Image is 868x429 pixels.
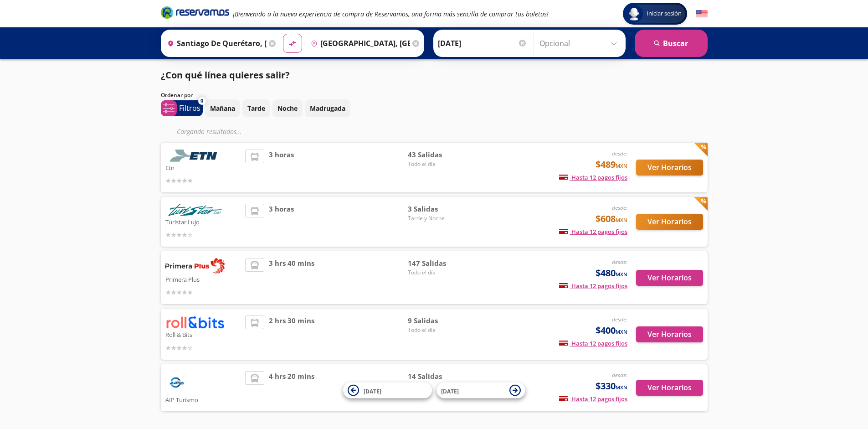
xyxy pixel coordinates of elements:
button: Ver Horarios [636,270,703,286]
button: Mañana [205,99,240,117]
img: Primera Plus [165,258,225,274]
p: Primera Plus [165,274,241,284]
span: [DATE] [441,387,459,395]
a: Brand Logo [161,5,229,22]
button: 0Filtros [161,100,203,116]
span: Todo el día [408,269,472,277]
p: ¿Con qué línea quieres salir? [161,68,290,82]
span: Hasta 12 pagos fijos [559,395,627,403]
span: 43 Salidas [408,150,472,160]
img: Etn [165,150,225,162]
button: [DATE] [437,382,525,398]
input: Buscar Origen [164,32,267,55]
p: Etn [165,162,241,173]
em: desde: [612,371,627,379]
p: Ordenar por [161,91,193,99]
img: AIP Turismo [165,371,188,394]
button: Ver Horarios [636,380,703,396]
span: Todo el día [408,326,472,334]
small: MXN [616,271,627,278]
p: Noche [277,103,298,113]
span: Tarde y Noche [408,214,472,222]
em: Cargando resultados ... [177,127,242,136]
small: MXN [616,384,627,391]
span: $400 [596,324,627,337]
em: desde: [612,258,627,266]
span: Todo el día [408,160,472,168]
span: Hasta 12 pagos fijos [559,173,627,181]
input: Elegir Fecha [438,32,527,55]
button: Noche [272,99,303,117]
p: Filtros [179,103,200,114]
p: Roll & Bits [165,329,241,340]
p: Turistar Lujo [165,216,241,227]
p: AIP Turismo [165,394,241,405]
span: Tarde [408,381,472,389]
p: Tarde [247,103,265,113]
span: 147 Salidas [408,258,472,269]
button: Ver Horarios [636,326,703,342]
span: $480 [596,266,627,280]
span: 3 Salidas [408,204,472,214]
small: MXN [616,217,627,223]
em: ¡Bienvenido a la nueva experiencia de compra de Reservamos, una forma más sencilla de comprar tus... [233,10,549,18]
p: Madrugada [310,103,345,113]
span: [DATE] [364,387,381,395]
span: Hasta 12 pagos fijos [559,282,627,290]
button: Ver Horarios [636,160,703,176]
em: desde: [612,315,627,323]
p: Mañana [210,103,235,113]
span: Hasta 12 pagos fijos [559,339,627,347]
em: desde: [612,204,627,212]
small: MXN [616,328,627,335]
button: Tarde [242,99,270,117]
span: $330 [596,379,627,393]
span: Iniciar sesión [643,9,685,18]
i: Brand Logo [161,5,229,19]
span: 14 Salidas [408,371,472,382]
input: Buscar Destino [307,32,410,55]
span: 4 hrs 20 mins [269,371,314,405]
span: 3 horas [269,150,294,186]
button: Buscar [635,30,708,57]
span: $489 [596,158,627,171]
button: Ver Horarios [636,214,703,230]
span: 2 hrs 30 mins [269,315,314,352]
span: 3 hrs 40 mins [269,258,314,297]
button: English [696,8,708,20]
span: 3 horas [269,204,294,240]
button: [DATE] [343,382,432,398]
span: 9 Salidas [408,315,472,326]
img: Roll & Bits [165,315,225,329]
img: Turistar Lujo [165,204,225,216]
small: MXN [616,162,627,169]
em: desde: [612,150,627,157]
button: Madrugada [305,99,350,117]
span: 0 [200,97,203,105]
input: Opcional [539,32,621,55]
span: $608 [596,212,627,226]
span: Hasta 12 pagos fijos [559,227,627,236]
